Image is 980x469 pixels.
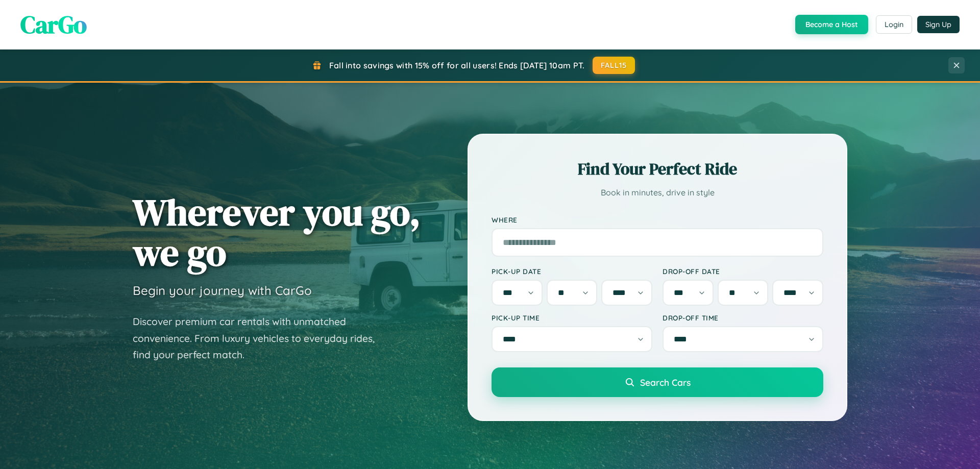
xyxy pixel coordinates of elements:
span: Fall into savings with 15% off for all users! Ends [DATE] 10am PT. [329,60,585,70]
h2: Find Your Perfect Ride [492,158,823,180]
button: Sign Up [917,16,960,33]
label: Drop-off Time [663,313,823,322]
p: Book in minutes, drive in style [492,185,823,200]
span: Search Cars [640,377,691,388]
h1: Wherever you go, we go [133,192,421,273]
label: Pick-up Date [492,267,652,276]
span: CarGo [20,8,87,41]
button: FALL15 [593,57,635,74]
button: Search Cars [492,367,823,397]
button: Login [876,15,912,34]
label: Drop-off Date [663,267,823,276]
label: Where [492,215,823,224]
h3: Begin your journey with CarGo [133,283,312,298]
p: Discover premium car rentals with unmatched convenience. From luxury vehicles to everyday rides, ... [133,313,388,363]
button: Become a Host [795,15,868,34]
label: Pick-up Time [492,313,652,322]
